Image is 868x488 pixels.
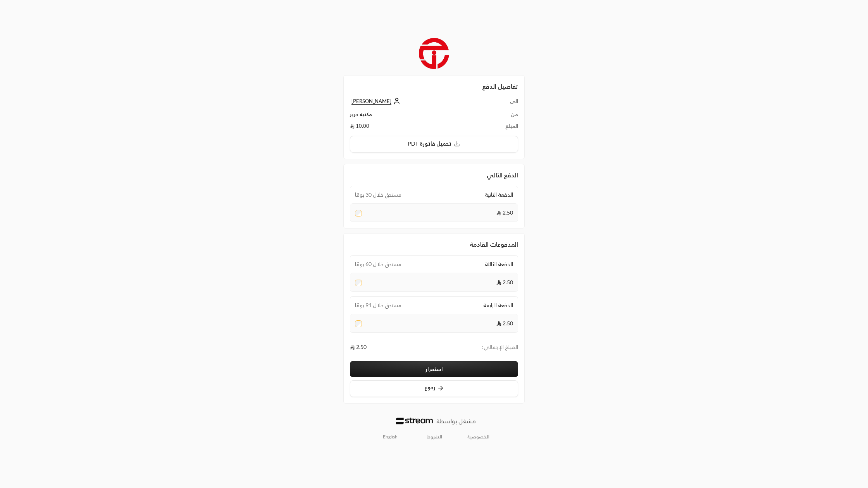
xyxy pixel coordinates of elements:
td: مكتبة جرير [350,110,484,122]
span: 2.50 [496,320,513,327]
td: الى [484,97,518,110]
span: 2.50 [350,343,367,351]
td: المبلغ [484,122,518,130]
h2: المدفوعات القادمة [350,240,518,249]
button: تحميل فاتورة PDF [350,136,518,153]
a: [PERSON_NAME] [350,98,401,104]
span: تحميل فاتورة PDF [408,140,451,147]
button: استمرار [350,361,518,377]
td: من [484,110,518,122]
a: الخصوصية [467,434,489,440]
span: مستحق خلال 30 يومًا [355,191,401,199]
span: 2.50 [496,278,513,286]
span: الدفعة الرابعة [483,301,513,309]
img: Logo [396,418,433,424]
span: الدفعة الثالثة [485,260,513,268]
a: English [379,431,402,443]
span: الدفعة الثانية [485,191,513,199]
span: مستحق خلال 91 يومًا [355,301,401,309]
button: رجوع [350,380,518,397]
img: Company Logo [419,38,449,69]
a: الشروط [427,434,442,440]
h2: الدفع التالي [350,170,518,180]
p: مشغل بواسطة [436,416,476,426]
span: [PERSON_NAME] [351,98,391,105]
td: 10.00 [350,122,484,130]
span: مستحق خلال 60 يومًا [355,260,401,268]
h2: تفاصيل الدفع [350,82,518,91]
span: 2.50 [496,209,513,217]
span: رجوع [424,384,436,390]
span: المبلغ الإجمالي : [482,343,518,351]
